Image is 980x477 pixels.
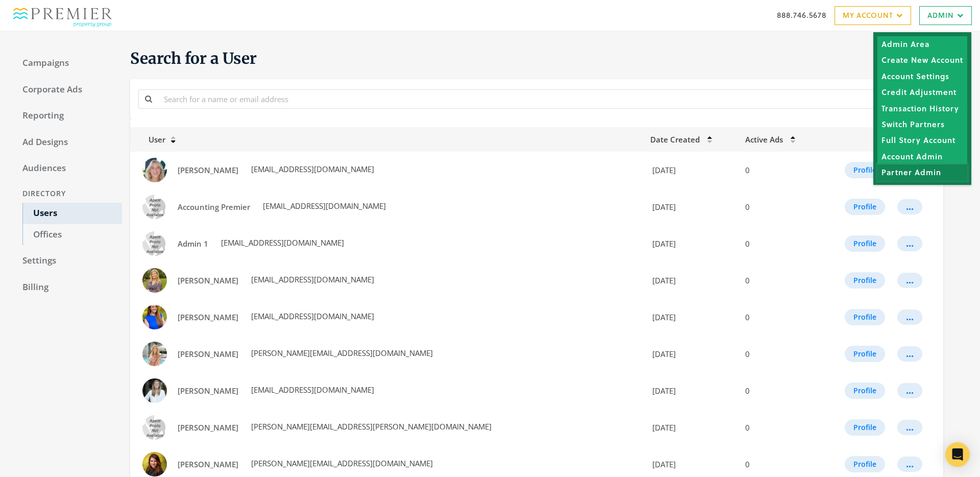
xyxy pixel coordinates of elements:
a: Create New Account [877,52,967,68]
td: [DATE] [644,372,739,409]
a: [PERSON_NAME] [171,455,245,474]
button: ... [897,199,922,214]
button: ... [897,309,922,325]
span: [PERSON_NAME] [178,275,238,285]
td: [DATE] [644,152,739,188]
span: Date Created [650,134,700,145]
a: Users [22,203,122,224]
div: ... [906,243,914,244]
a: Admin Area [877,36,967,52]
span: [PERSON_NAME] [178,312,238,322]
button: ... [897,236,922,251]
div: ... [906,317,914,318]
td: 0 [739,336,818,372]
a: 888.746.5678 [777,10,826,20]
span: [EMAIL_ADDRESS][DOMAIN_NAME] [249,311,374,321]
span: [PERSON_NAME] [178,165,238,175]
button: Profile [845,346,885,362]
a: Credit Adjustment [877,84,967,100]
img: Alex Maddox profile [142,268,167,293]
span: Admin 1 [178,238,208,249]
div: ... [906,280,914,281]
button: ... [897,457,922,472]
span: [EMAIL_ADDRESS][DOMAIN_NAME] [249,385,374,395]
td: [DATE] [644,262,739,299]
span: [EMAIL_ADDRESS][DOMAIN_NAME] [261,201,386,211]
a: [PERSON_NAME] [171,308,245,327]
a: [PERSON_NAME] [171,345,245,364]
a: Settings [12,250,122,272]
button: Profile [845,383,885,399]
a: Campaigns [12,53,122,74]
a: [PERSON_NAME] [171,381,245,400]
button: ... [897,273,922,288]
a: Offices [22,224,122,246]
span: [PERSON_NAME][EMAIL_ADDRESS][DOMAIN_NAME] [249,458,433,468]
td: 0 [739,262,818,299]
img: Amanda Dahl profile [142,415,167,440]
a: My Account [835,6,911,25]
img: Abigail Jones profile [142,158,167,182]
span: Active Ads [745,134,783,145]
div: ... [906,353,914,354]
a: Account Admin [877,148,967,164]
td: [DATE] [644,336,739,372]
a: Corporate Ads [12,79,122,101]
span: [PERSON_NAME] [178,349,238,359]
a: Admin [919,6,972,25]
button: Profile [845,235,885,252]
td: [DATE] [644,188,739,225]
button: Profile [845,309,885,325]
span: [PERSON_NAME][EMAIL_ADDRESS][DOMAIN_NAME] [249,348,433,358]
a: Transaction History [877,100,967,116]
div: ... [906,464,914,465]
a: Billing [12,277,122,298]
td: 0 [739,409,818,446]
img: Alyssa Rhea profile [142,378,167,403]
a: Partner Admin [877,164,967,180]
div: ... [906,427,914,428]
td: 0 [739,372,818,409]
a: [PERSON_NAME] [171,161,245,180]
span: [PERSON_NAME] [178,386,238,396]
td: 0 [739,152,818,188]
span: [EMAIL_ADDRESS][DOMAIN_NAME] [249,274,374,284]
span: [EMAIL_ADDRESS][DOMAIN_NAME] [249,164,374,174]
a: Account Settings [877,68,967,84]
a: Audiences [12,158,122,179]
button: ... [897,383,922,398]
span: [PERSON_NAME] [178,459,238,469]
a: [PERSON_NAME] [171,418,245,437]
img: Allison Freeman profile [142,342,167,366]
span: [EMAIL_ADDRESS][DOMAIN_NAME] [219,237,344,248]
td: [DATE] [644,409,739,446]
span: User [136,134,165,145]
div: Open Intercom Messenger [945,442,970,467]
a: [PERSON_NAME] [171,271,245,290]
button: Profile [845,419,885,436]
button: ... [897,420,922,435]
a: Reporting [12,105,122,127]
a: Full Story Account [877,132,967,148]
img: Accounting Premier profile [142,195,167,219]
td: [DATE] [644,299,739,336]
img: Admin 1 profile [142,231,167,256]
img: Allea Sipper profile [142,305,167,329]
button: Profile [845,199,885,215]
a: Accounting Premier [171,198,257,217]
a: Admin 1 [171,234,215,253]
a: Switch Partners [877,116,967,132]
button: Profile [845,162,885,178]
span: [PERSON_NAME][EMAIL_ADDRESS][PERSON_NAME][DOMAIN_NAME] [249,421,492,432]
div: ... [906,390,914,391]
td: 0 [739,188,818,225]
button: Profile [845,456,885,472]
div: ... [906,206,914,207]
i: Search for a name or email address [145,95,152,103]
span: [PERSON_NAME] [178,422,238,433]
input: Search for a name or email address [158,89,935,108]
div: Directory [12,184,122,203]
span: Accounting Premier [178,202,250,212]
td: 0 [739,225,818,262]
